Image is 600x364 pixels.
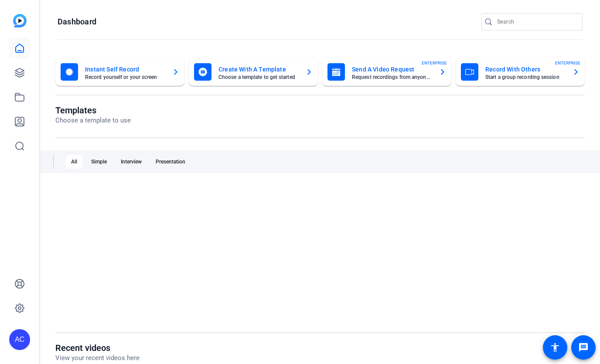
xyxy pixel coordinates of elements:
[9,329,30,350] div: AC
[456,58,585,86] button: Record With OthersStart a group recording sessionENTERPRISE
[218,64,299,75] mat-card-title: Create With A Template
[189,58,318,86] button: Create With A TemplateChoose a template to get started
[352,75,432,80] mat-card-subtitle: Request recordings from anyone, anywhere
[485,75,566,80] mat-card-subtitle: Start a group recording session
[55,105,131,116] h1: Templates
[55,353,140,363] p: View your recent videos here
[116,155,147,169] div: Interview
[485,64,566,75] mat-card-title: Record With Others
[150,155,191,169] div: Presentation
[550,342,560,353] mat-icon: accessibility
[55,116,131,126] p: Choose a template to use
[555,60,580,66] span: ENTERPRISE
[86,155,112,169] div: Simple
[497,17,576,27] input: Search
[218,75,299,80] mat-card-subtitle: Choose a template to get started
[422,60,447,66] span: ENTERPRISE
[85,75,165,80] mat-card-subtitle: Record yourself or your screen
[58,17,96,27] h1: Dashboard
[352,64,432,75] mat-card-title: Send A Video Request
[13,14,27,27] img: blue-gradient.svg
[578,342,589,353] mat-icon: message
[322,58,451,86] button: Send A Video RequestRequest recordings from anyone, anywhereENTERPRISE
[85,64,165,75] mat-card-title: Instant Self Record
[66,155,82,169] div: All
[55,58,184,86] button: Instant Self RecordRecord yourself or your screen
[55,343,140,353] h1: Recent videos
